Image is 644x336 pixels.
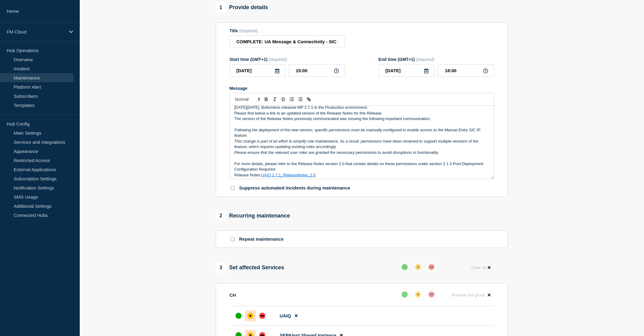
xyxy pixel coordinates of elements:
button: Toggle bulleted list [296,96,305,103]
button: Toggle italic text [271,96,279,103]
span: (required) [269,57,287,62]
div: affected [415,292,421,298]
em: Following the deployment of the new version, specific permissions must be manually configured to ... [234,128,481,138]
div: down [259,313,265,319]
input: Repeat maintenance [231,237,235,241]
p: Release Notes: [234,172,489,178]
a: UAIQ 2.7.1_ReleaseNotes_2.0 [261,173,316,177]
button: Toggle bold text [262,96,271,103]
span: 3 [216,263,226,273]
div: Message [230,106,494,179]
button: down [426,262,437,273]
button: up [399,262,410,273]
div: Start time (GMT+1) [229,57,345,62]
input: HH:MM [289,64,345,77]
div: Set affected Services [216,263,284,273]
span: (required) [239,28,258,33]
span: Font size [232,96,262,103]
input: YYYY-MM-DD [229,64,286,77]
button: up [399,289,410,300]
span: 2 [216,210,226,221]
button: Toggle link [305,96,313,103]
div: down [429,264,435,270]
div: affected [247,313,254,319]
div: Provide details [216,2,268,13]
p: Please find below a link to an updated version of the Release Notes for this Release. [234,111,489,116]
div: down [429,292,435,298]
p: The version of the Release Notes previously communicated was missing the following important comm... [234,116,489,122]
button: Remove the group [448,289,494,301]
p: FM Cloud [7,29,65,34]
div: affected [415,264,421,270]
span: 1 [216,2,226,13]
div: Title [229,28,345,33]
div: Message [229,86,494,91]
div: up [402,264,408,270]
em: This change is part of an effort to simplify role maintenance. As a result, permissions have been... [234,139,480,149]
div: up [402,292,408,298]
p: Repeat maintenance [239,236,284,242]
button: down [426,289,437,300]
button: Toggle strikethrough text [279,96,288,103]
input: HH:MM [438,64,494,77]
p: CH [229,292,236,298]
input: Title [229,35,345,48]
em: Please ensure that the relevant user roles are granted the necessary permissions to avoid disrupt... [234,150,439,155]
button: Clear all [468,262,494,274]
input: Suppress automated incidents during maintenance [231,186,235,190]
p: [DATE][DATE], Bottomline released MP 2.7.1 in the Production environment. [234,105,489,110]
div: up [236,313,242,319]
button: Toggle ordered list [288,96,296,103]
p: Suppress automated incidents during maintenance [239,185,350,191]
div: End time (GMT+1) [379,57,494,62]
span: Remove the group [452,293,485,297]
button: affected [413,262,424,273]
span: (required) [416,57,435,62]
div: Recurring maintenance [216,210,290,221]
button: affected [413,289,424,300]
input: YYYY-MM-DD [379,64,435,77]
span: UAIQ [280,313,291,318]
p: For more details, please refer to the Release Notes version 2.0 that contain details on these per... [234,161,489,172]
